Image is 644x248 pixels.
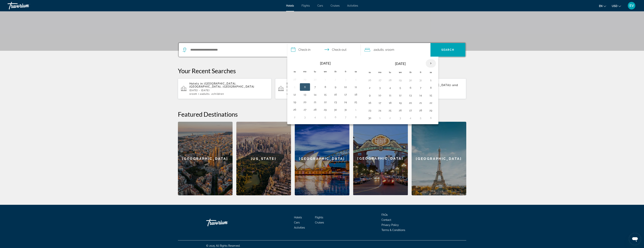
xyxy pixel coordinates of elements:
[178,122,233,195] a: Barcelona[GEOGRAPHIC_DATA]
[315,221,324,224] a: Cruises
[294,221,300,224] span: Cars
[332,77,338,82] button: Day 2
[612,3,621,9] button: Change currency
[418,93,424,98] button: Day 14
[377,85,383,90] button: Day 3
[441,48,454,51] span: Search
[418,78,424,83] button: Day 31
[612,5,617,8] span: USD
[381,229,405,232] span: Terms & Conditions
[190,47,281,53] input: Search hotel destination
[312,92,318,97] button: Day 14
[292,77,298,82] button: Day 28
[189,93,197,95] span: 1
[374,47,384,52] span: 2
[428,108,434,113] button: Day 29
[367,108,373,113] button: Day 23
[367,85,373,90] button: Day 2
[407,85,414,90] button: Day 6
[286,4,294,7] span: Hotels
[201,93,210,95] span: Adults
[315,216,323,219] a: Flights
[418,108,424,113] button: Day 28
[353,77,359,82] button: Day 4
[377,108,383,113] button: Day 24
[428,100,434,106] button: Day 22
[287,93,295,95] span: 1
[381,223,399,226] span: Privacy Policy
[200,93,210,95] span: 2
[599,5,603,8] span: en
[353,115,359,120] button: Day 8
[332,92,338,97] button: Day 16
[322,99,328,105] button: Day 22
[387,100,393,106] button: Day 18
[377,115,383,121] button: Day 1
[294,216,302,219] a: Hotels
[381,213,388,216] a: FAQs
[343,77,349,82] button: Day 3
[332,99,338,105] button: Day 23
[331,4,340,7] a: Cruises
[294,226,305,229] span: Activities
[292,84,298,90] button: Day 5
[407,100,414,106] button: Day 20
[292,92,298,97] button: Day 12
[287,89,366,92] p: [DATE] - [DATE]
[367,93,373,98] button: Day 9
[397,115,403,121] button: Day 3
[178,67,466,75] p: Your Recent Searches
[387,85,393,90] button: Day 4
[387,115,393,121] button: Day 2
[343,107,349,112] button: Day 31
[322,115,328,120] button: Day 5
[384,47,394,52] span: , 1
[292,115,298,120] button: Day 2
[236,122,291,195] a: New York[US_STATE]
[191,93,197,95] span: Room
[287,43,361,57] button: Select check in and out date
[430,43,465,57] button: Search
[353,92,359,97] button: Day 18
[367,115,373,121] button: Day 30
[397,78,403,83] button: Day 29
[317,4,323,7] a: Cars
[312,77,318,82] button: Day 30
[343,84,349,90] button: Day 10
[343,92,349,97] button: Day 17
[213,93,224,95] span: Children
[236,122,291,195] div: [US_STATE]
[343,99,349,105] button: Day 24
[361,43,430,57] button: Travelers: 2 adults, 0 children
[397,100,403,106] button: Day 19
[322,84,328,90] button: Day 8
[397,85,403,90] button: Day 5
[302,77,308,82] button: Day 29
[312,99,318,105] button: Day 21
[290,59,361,121] table: Left calendar grid
[426,59,436,68] button: Next month
[210,93,224,95] span: , 2
[353,122,408,195] a: San Diego[GEOGRAPHIC_DATA]
[381,218,391,221] a: Contact
[407,93,414,98] button: Day 13
[418,115,424,121] button: Day 5
[418,100,424,106] button: Day 21
[629,4,634,8] span: EV
[367,78,373,83] button: Day 26
[347,4,358,7] a: Activities
[353,99,359,105] button: Day 25
[302,4,310,7] a: Flights
[312,107,318,112] button: Day 28
[428,85,434,90] button: Day 8
[353,122,408,195] div: [GEOGRAPHIC_DATA]
[206,217,244,228] a: Go Home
